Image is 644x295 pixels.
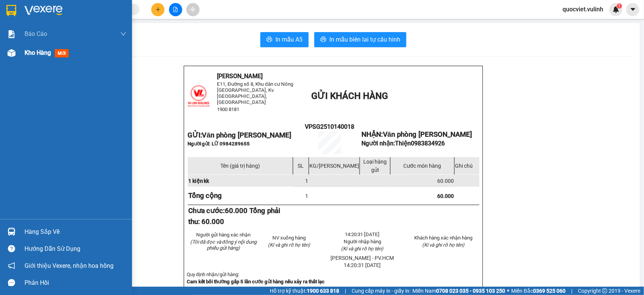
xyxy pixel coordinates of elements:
[217,81,294,105] span: E11, Đường số 8, Khu dân cư Nông [GEOGRAPHIC_DATA], Kv.[GEOGRAPHIC_DATA], [GEOGRAPHIC_DATA]
[344,239,381,244] span: Người nhập hàng
[188,85,210,107] img: logo
[188,207,281,226] strong: Chưa cước:
[352,287,410,295] span: Cung cấp máy in - giấy in:
[55,49,69,57] span: mới
[266,36,272,43] span: printer
[618,3,621,9] span: 1
[260,32,309,47] button: printerIn mẫu A5
[360,157,390,175] td: Loại hàng gửi
[436,288,505,294] strong: 0708 023 035 - 0935 103 250
[120,31,126,37] span: down
[8,245,15,252] span: question-circle
[196,232,251,238] span: Người gửi hàng xác nhận
[187,279,325,284] strong: Cam kết bồi thường gấp 5 lần cước gửi hàng nếu xảy ra thất lạc
[202,131,291,139] span: Văn phòng [PERSON_NAME]
[173,7,178,12] span: file-add
[437,193,454,199] span: 60.000
[3,3,41,41] img: logo.jpg
[344,262,381,268] span: 14:20:31 [DATE]
[305,123,354,130] span: VPSG2510140018
[188,192,222,200] strong: Tổng cộng
[617,3,622,9] sup: 1
[8,279,15,286] span: message
[25,277,126,289] div: Phản hồi
[275,35,303,44] span: In mẫu A5
[25,226,126,238] div: Hàng sắp về
[533,288,566,294] strong: 0369 525 060
[395,140,445,147] span: Thiện
[390,157,454,175] td: Cước món hàng
[190,239,257,251] em: (Tôi đã đọc và đồng ý nội dung phiếu gửi hàng)
[626,3,639,16] button: caret-down
[155,7,161,12] span: plus
[217,107,240,112] span: 1900 8181
[268,242,310,248] span: (Kí và ghi rõ họ tên)
[361,140,445,147] strong: Người nhận:
[305,193,308,199] span: 1
[25,261,114,270] span: Giới thiệu Vexere, nhận hoa hồng
[314,32,406,47] button: printerIn mẫu biên lai tự cấu hình
[412,287,505,295] span: Miền Nam
[329,35,400,44] span: In mẫu biên lai tự cấu hình
[8,228,15,236] img: warehouse-icon
[3,17,144,55] li: E11, Đường số 8, Khu dân cư Nông [GEOGRAPHIC_DATA], Kv.[GEOGRAPHIC_DATA], [GEOGRAPHIC_DATA]
[8,49,15,57] img: warehouse-icon
[305,178,308,184] span: 1
[8,30,15,38] img: solution-icon
[190,7,195,12] span: aim
[188,178,209,184] span: 1 kiện kk
[25,29,47,39] span: Báo cáo
[8,262,15,269] span: notification
[3,56,9,62] span: phone
[307,288,339,294] strong: 1900 633 818
[311,91,388,101] span: GỬI KHÁCH HÀNG
[345,232,380,237] span: 14:20:31 [DATE]
[270,287,339,295] span: Hỗ trợ kỹ thuật:
[630,6,636,13] span: caret-down
[169,3,182,16] button: file-add
[411,140,445,147] span: 0983834926
[217,73,263,80] span: [PERSON_NAME]
[511,287,566,295] span: Miền Bắc
[320,36,326,43] span: printer
[383,130,472,139] span: Văn phòng [PERSON_NAME]
[293,157,309,175] td: SL
[602,288,607,293] span: copyright
[188,157,293,175] td: Tên (giá trị hàng)
[43,18,49,24] span: environment
[309,157,360,175] td: KG/[PERSON_NAME]
[188,207,281,226] span: 60.000 Tổng phải thu: 60.000
[507,289,509,292] span: ⚪️
[186,3,200,16] button: aim
[414,235,472,241] span: Khách hàng xác nhận hàng
[25,49,51,56] span: Kho hàng
[422,242,464,248] span: (Kí và ghi rõ họ tên)
[613,6,619,13] img: icon-new-feature
[556,5,609,14] span: quocviet.vulinh
[361,130,472,139] strong: NHẬN:
[25,243,126,255] div: Hướng dẫn sử dụng
[188,141,250,147] span: Người gửi: LỮ 0984289655
[437,178,454,184] span: 60.000
[341,246,384,252] span: (Kí và ghi rõ họ tên)
[43,5,107,14] b: [PERSON_NAME]
[3,54,144,64] li: 1900 8181
[345,287,346,295] span: |
[188,131,291,139] strong: GỬI:
[6,5,16,16] img: logo-vxr
[455,157,480,175] td: Ghi chú
[272,235,306,241] span: NV xuống hàng
[571,287,572,295] span: |
[151,3,164,16] button: plus
[187,272,239,277] span: Quy định nhận/gửi hàng:
[331,255,394,261] span: [PERSON_NAME] - PV.HCM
